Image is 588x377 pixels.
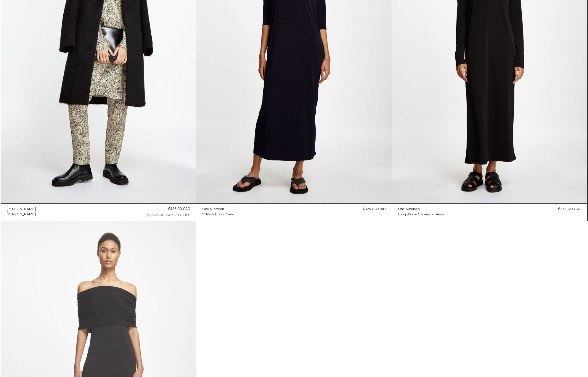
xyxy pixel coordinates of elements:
[398,207,420,212] div: One Nineteen
[398,212,444,217] a: Long Sleeve Crewneck Dress
[398,207,444,212] a: One Nineteen
[558,207,581,212] div: $375.00 CAD
[7,212,36,217] div: [PERSON_NAME]
[7,207,36,212] a: [PERSON_NAME]
[147,213,173,218] div: $1,620.00 CAD
[175,213,190,218] div: 70% OFF
[202,212,234,217] div: V-Neck Dress Navy
[7,207,36,212] div: [PERSON_NAME]
[398,212,444,217] div: Long Sleeve Crewneck Dress
[363,207,386,212] div: $325.00 CAD
[7,212,36,217] a: [PERSON_NAME]
[202,212,234,217] a: V-Neck Dress Navy
[202,207,224,212] div: One Nineteen
[168,207,190,212] div: $486.00 CAD
[202,207,234,212] a: One Nineteen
